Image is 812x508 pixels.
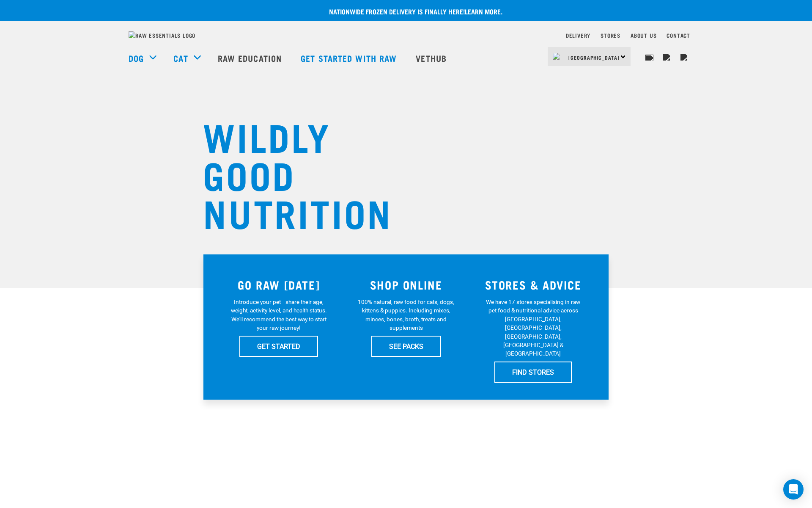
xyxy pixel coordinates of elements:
[407,41,457,75] a: Vethub
[553,53,564,61] img: van-moving.png
[173,52,188,64] a: Cat
[601,34,620,37] a: Stores
[371,336,441,357] a: SEE PACKS
[357,298,456,332] p: 100% natural, raw food for cats, dogs, kittens & puppies. Including mixes, minces, bones, broth, ...
[129,31,195,40] img: Raw Essentials Logo
[663,54,670,61] img: user.png
[122,28,690,43] nav: dropdown navigation
[631,34,656,37] a: About Us
[220,278,337,291] h3: GO RAW [DATE]
[229,298,329,332] p: Introduce your pet—share their age, weight, activity level, and health status. We'll recommend th...
[645,52,653,61] img: home-icon-1@2x.png
[292,41,407,75] a: Get started with Raw
[348,278,465,291] h3: SHOP ONLINE
[465,9,501,13] a: Learn more
[239,336,318,357] a: GET STARTED
[475,278,592,291] h3: STORES & ADVICE
[494,362,572,383] a: FIND STORES
[680,54,687,61] img: home-icon@2x.png
[568,56,620,59] span: [GEOGRAPHIC_DATA]
[203,116,372,231] h1: WILDLY GOOD NUTRITION
[566,34,590,37] a: Delivery
[129,52,144,64] a: Dog
[209,41,292,75] a: Raw Education
[483,298,583,358] p: We have 17 stores specialising in raw pet food & nutritional advice across [GEOGRAPHIC_DATA], [GE...
[667,34,690,37] a: Contact
[783,479,804,500] div: Open Intercom Messenger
